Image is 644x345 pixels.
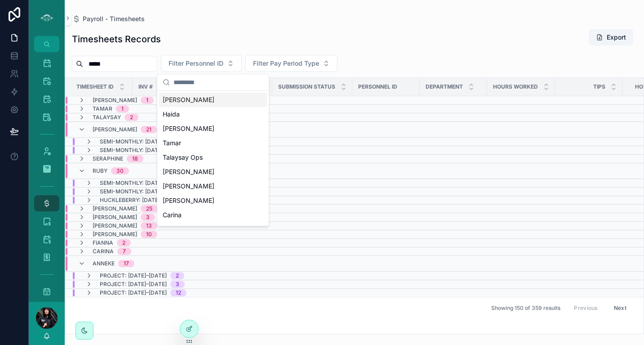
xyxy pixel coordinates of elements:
[83,14,145,23] span: Payroll - Timesheets
[93,260,115,267] span: Anneke
[100,197,181,204] span: Huckleberry: [DATE]–[DATE]
[124,260,129,267] div: 17
[93,155,123,162] span: Seraphine
[93,222,137,229] span: [PERSON_NAME]
[93,248,114,255] span: Carina
[100,289,167,296] span: Project: [DATE]–[DATE]
[176,281,179,288] div: 3
[426,83,463,90] span: Department
[163,124,214,133] span: [PERSON_NAME]
[40,11,54,25] img: App logo
[589,29,633,45] button: Export
[93,214,137,221] span: [PERSON_NAME]
[169,59,223,68] span: Filter Personnel ID
[29,52,65,302] div: scrollable content
[163,95,214,104] span: [PERSON_NAME]
[176,289,181,296] div: 12
[100,272,167,279] span: Project: [DATE]–[DATE]
[146,126,151,133] div: 21
[163,167,214,176] span: [PERSON_NAME]
[122,239,125,246] div: 2
[93,126,137,133] span: [PERSON_NAME]
[93,167,107,175] span: Ruby
[163,110,180,119] span: Haida
[93,231,137,238] span: [PERSON_NAME]
[130,114,133,121] div: 2
[76,83,114,90] span: Timesheet ID
[93,114,121,121] span: Talaysay
[157,91,269,226] div: Suggestions
[163,211,182,220] span: Carina
[116,167,124,175] div: 30
[163,153,203,162] span: Talaysay Ops
[491,305,560,312] span: Showing 150 of 359 results
[176,272,179,279] div: 2
[163,182,214,191] span: [PERSON_NAME]
[608,301,633,315] button: Next
[100,179,184,187] span: Semi-Monthly: [DATE]–[DATE]
[72,14,145,23] a: Payroll - Timesheets
[146,231,152,238] div: 10
[245,55,338,72] button: Select Button
[146,222,152,229] div: 13
[93,205,137,212] span: [PERSON_NAME]
[253,59,319,68] span: Filter Pay Period Type
[146,97,148,104] div: 1
[100,138,184,145] span: Semi-Monthly: [DATE]–[DATE]
[132,155,138,162] div: 18
[493,83,538,90] span: Hours Worked
[161,55,242,72] button: Select Button
[146,214,150,221] div: 3
[358,83,397,90] span: Personnel ID
[100,188,184,195] span: Semi-Monthly: [DATE]–[DATE]
[163,196,214,205] span: [PERSON_NAME]
[121,105,124,112] div: 1
[72,33,161,45] h1: Timesheets Records
[93,239,113,246] span: Fianna
[93,97,137,104] span: [PERSON_NAME]
[146,205,152,212] div: 25
[163,139,181,148] span: Tamar
[100,281,167,288] span: Project: [DATE]–[DATE]
[138,83,153,90] span: INV #
[278,83,335,90] span: Submission Status
[100,147,184,154] span: Semi-Monthly: [DATE]–[DATE]
[123,248,126,255] div: 7
[93,105,112,112] span: Tamar
[163,225,214,234] span: [PERSON_NAME]
[593,83,605,90] span: Tips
